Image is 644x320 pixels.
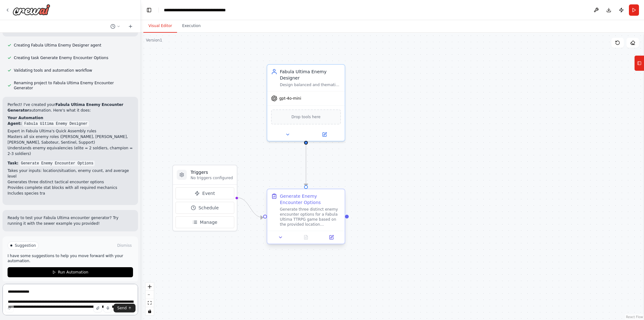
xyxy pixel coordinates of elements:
button: toggle interactivity [146,307,154,315]
button: Execution [177,19,206,33]
button: Open in side panel [307,131,342,138]
code: Fabula Ultima Enemy Designer [23,121,89,127]
button: Improve this prompt [5,304,14,312]
span: Schedule [198,205,219,211]
span: Validating tools and automation workflow [14,68,92,73]
div: Generate three distinct enemy encounter options for a Fabula Ultima TTRPG game based on the provi... [280,207,341,227]
g: Edge from triggers to 96e760c9-9582-4d58-82a4-2a40c6340ada [237,195,263,221]
button: Visual Editor [143,19,177,33]
div: Version 1 [146,38,162,43]
a: React Flow attribution [626,315,643,319]
span: Renaming project to Fabula Ultima Enemy Encounter Generator [14,80,133,91]
span: Send [117,306,127,311]
li: Generates three distinct tactical encounter options [8,179,133,185]
g: Edge from 22c8c2af-8663-4769-8bce-924fd9983f3b to 96e760c9-9582-4d58-82a4-2a40c6340ada [303,144,309,186]
h3: Triggers [191,169,233,175]
div: Generate Enemy Encounter OptionsGenerate three distinct enemy encounter options for a Fabula Ulti... [267,190,345,246]
li: Provides complete stat blocks with all required mechanics [8,185,133,190]
div: React Flow controls [146,283,154,315]
button: Start a new chat [125,23,136,30]
li: Understands enemy equivalencies (elite = 2 soldiers, champion = 2-3 soldiers) [8,145,133,157]
button: Hide left sidebar [145,6,153,14]
button: Manage [175,216,234,228]
button: fit view [146,299,154,307]
button: Schedule [175,202,234,214]
li: Includes species tra [8,190,133,196]
div: Fabula Ultima Enemy Designer [280,69,341,81]
span: Creating task Generate Enemy Encounter Options [14,55,108,60]
strong: Your Automation [8,116,43,120]
strong: Agent: [8,121,22,126]
button: zoom out [146,291,154,299]
span: Manage [200,219,218,225]
span: Run Automation [58,270,88,275]
button: Upload files [93,304,102,312]
li: Masters all six enemy roles ([PERSON_NAME], [PERSON_NAME], [PERSON_NAME], Saboteur, Sentinel, Sup... [8,134,133,145]
div: Fabula Ultima Enemy DesignerDesign balanced and thematic enemy encounters for Fabula Ultima TTRPG... [267,64,345,141]
button: Switch to previous chat [108,23,123,30]
strong: Fabula Ultima Enemy Encounter Generator [8,102,123,113]
p: Perfect! I've created your automation. Here's what it does: [8,102,133,113]
button: Click to speak your automation idea [103,304,112,312]
strong: Task: [8,161,19,165]
li: Takes your inputs: location/situation, enemy count, and average level [8,168,133,179]
p: Ready to test your Fabula Ultima encounter generator? Try running it with the sewer example you p... [8,215,133,226]
button: zoom in [146,283,154,291]
button: Event [175,187,234,199]
span: Drop tools here [291,114,321,120]
code: Generate Enemy Encounter Options [20,161,95,166]
p: I have some suggestions to help you move forward with your automation. [8,253,133,263]
button: Open in side panel [320,234,342,241]
button: Send [114,304,136,312]
span: Creating Fabula Ultima Enemy Designer agent [14,43,101,48]
span: Event [202,190,215,196]
span: Suggestion [15,243,36,248]
button: No output available [293,234,319,241]
div: TriggersNo triggers configuredEventScheduleManage [172,165,237,231]
li: Expert in Fabula Ultima's Quick Assembly rules [8,128,133,134]
div: Generate Enemy Encounter Options [280,193,341,206]
img: Logo [13,4,50,15]
p: No triggers configured [191,175,233,180]
span: gpt-4o-mini [279,96,301,101]
div: Design balanced and thematic enemy encounters for Fabula Ultima TTRPG using the Quick Assembly ru... [280,82,341,87]
button: Run Automation [8,267,133,277]
button: Dismiss [116,242,133,249]
nav: breadcrumb [164,7,253,13]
